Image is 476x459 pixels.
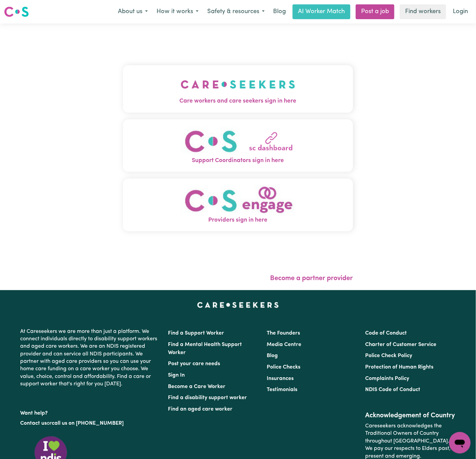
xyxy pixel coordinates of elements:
[123,216,353,225] span: Providers sign in here
[123,97,353,106] span: Care workers and care seekers sign in here
[365,387,420,392] a: NDIS Code of Conduct
[123,179,353,231] button: Providers sign in here
[365,331,407,336] a: Code of Conduct
[267,365,300,370] a: Police Checks
[123,119,353,172] button: Support Coordinators sign in here
[20,325,160,391] p: At Careseekers we are more than just a platform. We connect individuals directly to disability su...
[168,407,233,412] a: Find an aged care worker
[168,384,226,389] a: Become a Care Worker
[168,361,220,367] a: Post your care needs
[365,412,456,420] h2: Acknowledgement of Country
[123,156,353,165] span: Support Coordinators sign in here
[400,4,446,19] a: Find workers
[365,353,412,358] a: Police Check Policy
[267,353,278,358] a: Blog
[365,365,433,370] a: Protection of Human Rights
[203,5,269,19] button: Safety & resources
[20,421,47,426] a: Contact us
[168,395,247,400] a: Find a disability support worker
[168,331,224,336] a: Find a Support Worker
[293,4,350,19] a: AI Worker Match
[267,342,301,347] a: Media Centre
[20,407,160,417] p: Want help?
[152,5,203,19] button: How it works
[267,376,294,381] a: Insurances
[365,376,409,381] a: Complaints Policy
[267,387,297,392] a: Testimonials
[449,432,471,454] iframe: Button to launch messaging window
[356,4,394,19] a: Post a job
[269,4,290,19] a: Blog
[365,342,436,347] a: Charter of Customer Service
[114,5,152,19] button: About us
[270,275,353,282] a: Become a partner provider
[52,421,124,426] a: call us on [PHONE_NUMBER]
[123,65,353,112] button: Care workers and care seekers sign in here
[4,4,29,20] a: Careseekers logo
[4,6,29,18] img: Careseekers logo
[168,342,242,355] a: Find a Mental Health Support Worker
[168,373,185,378] a: Sign In
[197,302,279,308] a: Careseekers home page
[267,331,300,336] a: The Founders
[20,417,160,430] p: or
[449,4,472,19] a: Login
